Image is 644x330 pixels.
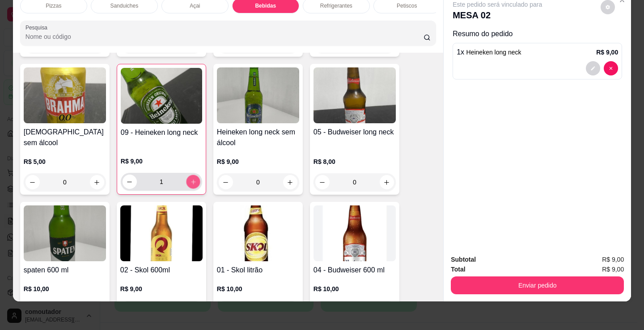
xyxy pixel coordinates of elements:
[380,175,394,189] button: increase-product-quantity
[217,205,299,261] img: product-image
[123,175,137,189] button: decrease-product-quantity
[217,284,299,293] p: R$ 10,00
[25,175,40,189] button: decrease-product-quantity
[602,264,624,274] span: R$ 9,00
[314,265,396,276] h4: 04 - Budweiser 600 ml
[602,255,624,264] span: R$ 9,00
[457,47,521,58] p: 1 x
[255,2,276,9] p: Bebidas
[466,49,521,56] span: Heineken long neck
[453,29,622,39] p: Resumo do pedido
[451,256,476,263] strong: Subtotal
[219,175,233,189] button: decrease-product-quantity
[314,67,396,123] img: product-image
[25,32,424,41] input: Pesquisa
[90,175,104,189] button: increase-product-quantity
[46,2,61,9] p: Pizzas
[397,2,417,9] p: Petiscos
[121,68,202,124] img: product-image
[217,265,299,276] h4: 01 - Skol litrão
[120,284,203,293] p: R$ 9,00
[24,205,106,261] img: product-image
[190,2,200,9] p: Açai
[283,175,297,189] button: increase-product-quantity
[24,157,106,166] p: R$ 5,00
[451,276,624,294] button: Enviar pedido
[24,67,106,123] img: product-image
[120,265,203,276] h4: 02 - Skol 600ml
[217,127,299,148] h4: Heineken long neck sem álcool
[314,205,396,261] img: product-image
[120,205,203,261] img: product-image
[186,175,200,189] button: increase-product-quantity
[604,61,618,75] button: decrease-product-quantity
[121,157,202,166] p: R$ 9,00
[24,127,106,148] h4: [DEMOGRAPHIC_DATA] sem álcool
[24,284,106,293] p: R$ 10,00
[314,284,396,293] p: R$ 10,00
[217,67,299,123] img: product-image
[453,9,542,21] p: MESA 02
[314,157,396,166] p: R$ 8,00
[110,2,138,9] p: Sanduiches
[315,175,330,189] button: decrease-product-quantity
[121,127,202,138] h4: 09 - Heineken long neck
[451,266,465,273] strong: Total
[314,127,396,138] h4: 05 - Budweiser long neck
[24,265,106,276] h4: spaten 600 ml
[25,24,51,31] label: Pesquisa
[320,2,352,9] p: Refrigerantes
[586,61,600,75] button: decrease-product-quantity
[217,157,299,166] p: R$ 9,00
[596,48,618,57] p: R$ 9,00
